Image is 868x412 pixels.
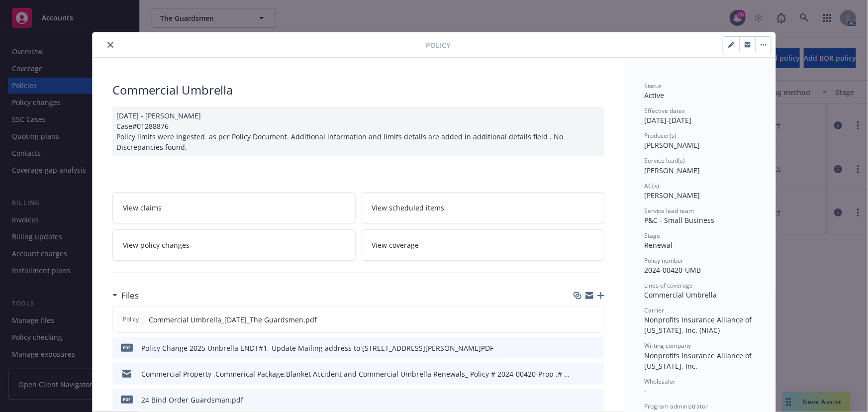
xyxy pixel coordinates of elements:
[644,256,683,265] span: Policy number
[104,39,116,51] button: close
[123,203,162,213] span: View claims
[591,369,600,379] button: preview file
[112,82,604,99] div: Commercial Umbrella
[149,314,317,325] span: Commercial Umbrella_[DATE]_The Guardsmen.pdf
[372,203,445,213] span: View scheduled items
[591,314,600,325] button: preview file
[644,182,659,190] span: AC(s)
[121,315,141,324] span: Policy
[112,229,356,261] a: View policy changes
[644,191,700,200] span: [PERSON_NAME]
[121,344,133,351] span: PDF
[644,351,754,371] span: Nonprofits Insurance Alliance of [US_STATE], Inc.
[362,192,605,223] a: View scheduled items
[644,306,664,314] span: Carrier
[644,91,664,100] span: Active
[644,265,701,275] span: 2024-00420-UMB
[112,192,356,223] a: View claims
[576,369,583,379] button: download file
[644,281,693,290] span: Lines of coverage
[123,240,190,250] span: View policy changes
[141,369,572,379] div: Commercial Property ,Commerical Package,Blanket Accident and Commercial Umbrella Renewals_ Policy...
[575,314,583,325] button: download file
[644,206,694,215] span: Service lead team
[644,386,647,396] span: -
[644,140,700,150] span: [PERSON_NAME]
[644,402,708,411] span: Program administrator
[644,377,675,386] span: Wholesaler
[121,396,133,403] span: pdf
[644,106,685,115] span: Effective dates
[372,240,419,250] span: View coverage
[112,106,604,156] div: [DATE] - [PERSON_NAME] Case#01288876 Policy limits were Ingested as per Policy Document. Addition...
[591,343,600,353] button: preview file
[644,166,700,175] span: [PERSON_NAME]
[644,231,660,240] span: Stage
[576,343,583,353] button: download file
[644,315,754,335] span: Nonprofits Insurance Alliance of [US_STATE], Inc. (NIAC)
[644,240,673,250] span: Renewal
[591,395,600,405] button: preview file
[112,289,139,302] div: Files
[644,82,662,90] span: Status
[141,343,493,353] div: Policy Change 2025 Umbrella ENDT#1- Update Mailing address to [STREET_ADDRESS][PERSON_NAME]PDF
[644,215,714,225] span: P&C - Small Business
[141,395,243,405] div: 24 Bind Order Guardsman.pdf
[576,395,583,405] button: download file
[644,341,691,350] span: Writing company
[426,40,450,50] span: Policy
[644,290,756,300] div: Commercial Umbrella
[644,131,676,140] span: Producer(s)
[121,289,139,302] h3: Files
[644,156,685,165] span: Service lead(s)
[644,106,756,125] div: [DATE] - [DATE]
[362,229,605,261] a: View coverage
